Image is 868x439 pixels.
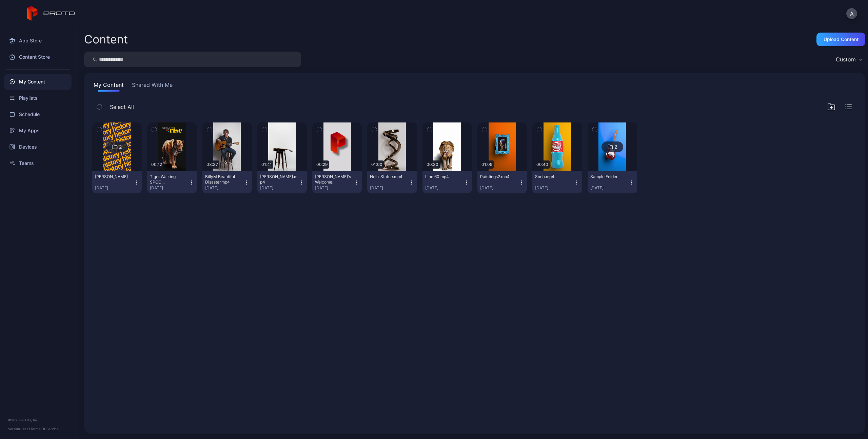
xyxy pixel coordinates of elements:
[95,185,134,191] div: [DATE]
[312,171,362,193] button: [PERSON_NAME]'s Welcome Video.mp4[DATE]
[590,174,628,179] div: Sample Folder
[614,144,617,150] div: 2
[480,174,517,179] div: Paintings2.mp4
[425,185,464,191] div: [DATE]
[4,90,72,106] a: Playlists
[4,139,72,155] a: Devices
[832,52,865,67] button: Custom
[205,174,242,185] div: BillyM Beautiful Disaster.mp4
[8,417,67,423] div: © 2025 PROTO, Inc.
[8,427,31,431] span: Version 1.13.1 •
[535,185,574,191] div: [DATE]
[422,171,472,193] button: Lion 60.mp4[DATE]
[4,49,72,65] a: Content Store
[816,33,865,46] button: Upload Content
[4,106,72,122] a: Schedule
[4,33,72,49] a: App Store
[480,185,519,191] div: [DATE]
[824,37,859,42] div: Upload Content
[370,174,407,179] div: Helix Statue.mp4
[95,174,132,179] div: Stumberg
[370,185,409,191] div: [DATE]
[836,56,856,63] div: Custom
[4,122,72,139] a: My Apps
[202,171,252,193] button: BillyM Beautiful Disaster.mp4[DATE]
[532,171,582,193] button: Soda.mp4[DATE]
[119,144,122,150] div: 2
[315,174,352,185] div: David's Welcome Video.mp4
[590,185,629,191] div: [DATE]
[257,171,307,193] button: [PERSON_NAME].mp4[DATE]
[205,185,244,191] div: [DATE]
[846,8,857,19] button: A
[4,74,72,90] a: My Content
[425,174,462,179] div: Lion 60.mp4
[535,174,572,179] div: Soda.mp4
[4,155,72,171] a: Teams
[150,185,189,191] div: [DATE]
[84,34,128,45] div: Content
[477,171,527,193] button: Paintings2.mp4[DATE]
[110,103,134,111] span: Select All
[92,81,125,92] button: My Content
[147,171,197,193] button: Tiger Walking SPCC Hologram.mp4[DATE]
[150,174,187,185] div: Tiger Walking SPCC Hologram.mp4
[367,171,417,193] button: Helix Statue.mp4[DATE]
[131,81,174,92] button: Shared With Me
[588,171,637,193] button: Sample Folder[DATE]
[31,427,59,431] a: Terms Of Service
[260,185,299,191] div: [DATE]
[260,174,297,185] div: BillyM Silhouette.mp4
[92,171,142,193] button: [PERSON_NAME][DATE]
[315,185,354,191] div: [DATE]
